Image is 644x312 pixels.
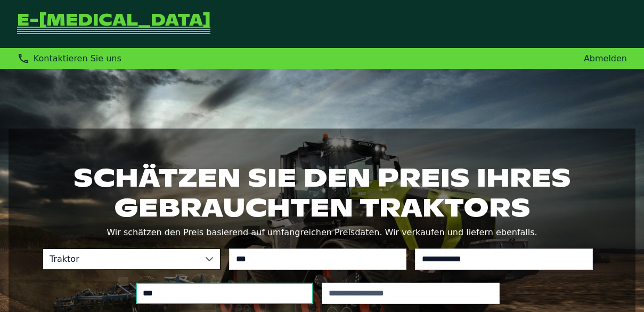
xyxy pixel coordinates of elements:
[43,163,601,222] h1: Schätzen Sie den Preis Ihres gebrauchten Traktors
[17,52,121,65] div: Kontaktieren Sie uns
[17,13,210,35] a: Zurück zur Startseite
[584,53,627,63] a: Abmelden
[43,225,601,240] p: Wir schätzen den Preis basierend auf umfangreichen Preisdaten. Wir verkaufen und liefern ebenfalls.
[34,53,121,63] span: Kontaktieren Sie uns
[43,249,199,269] span: Traktor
